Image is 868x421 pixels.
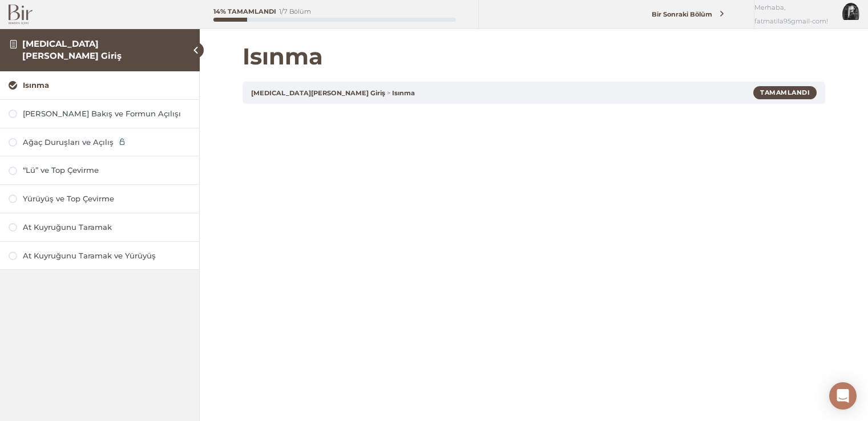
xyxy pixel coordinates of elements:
[23,250,191,261] div: At Kuyruğunu Taramak ve Yürüyüş
[23,80,191,91] div: Isınma
[251,89,385,97] a: [MEDICAL_DATA][PERSON_NAME] Giriş
[392,89,415,97] a: Isınma
[23,193,191,204] div: Yürüyüş ve Top Çevirme
[9,108,191,119] a: [PERSON_NAME] Bakış ve Formun Açılışı
[22,38,122,60] a: [MEDICAL_DATA][PERSON_NAME] Giriş
[619,4,751,25] a: Bir Sonraki Bölüm
[9,193,191,204] a: Yürüyüş ve Top Çevirme
[9,250,191,261] a: At Kuyruğunu Taramak ve Yürüyüş
[279,9,311,15] div: 1/7 Bölüm
[243,43,825,70] h1: Isınma
[213,9,276,15] div: 14% Tamamlandı
[753,86,817,99] div: Tamamlandı
[645,10,719,18] span: Bir Sonraki Bölüm
[23,137,191,148] div: Ağaç Duruşları ve Açılış
[9,165,191,176] a: “Lü” ve Top Çevirme
[9,222,191,233] a: At Kuyruğunu Taramak
[9,80,191,91] a: Isınma
[9,137,191,148] a: Ağaç Duruşları ve Açılış
[23,222,191,233] div: At Kuyruğunu Taramak
[829,382,857,410] div: Open Intercom Messenger
[23,165,191,176] div: “Lü” ve Top Çevirme
[9,5,33,25] img: Bir Logo
[23,108,191,119] div: [PERSON_NAME] Bakış ve Formun Açılışı
[754,1,834,28] span: Merhaba, fatmatila95gmail-com!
